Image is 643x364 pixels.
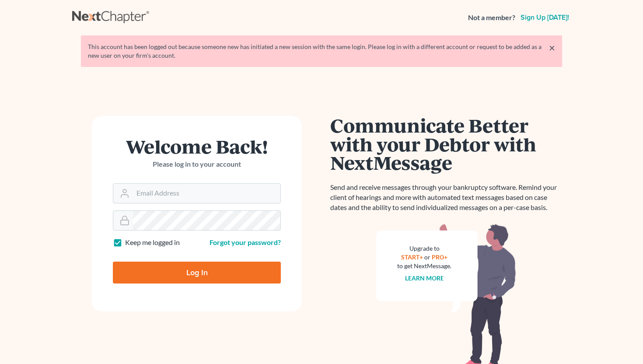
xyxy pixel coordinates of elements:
[397,262,451,270] div: to get NextMessage.
[125,238,180,248] label: Keep me logged in
[519,14,571,21] a: Sign up [DATE]!
[397,244,451,253] div: Upgrade to
[133,184,280,203] input: Email Address
[424,253,430,261] span: or
[330,116,562,172] h1: Communicate Better with your Debtor with NextMessage
[113,159,281,169] p: Please log in to your account
[88,42,555,60] div: This account has been logged out because someone new has initiated a new session with the same lo...
[330,182,562,213] p: Send and receive messages through your bankruptcy software. Remind your client of hearings and mo...
[113,262,281,283] input: Log In
[210,238,281,246] a: Forgot your password?
[405,274,444,282] a: Learn more
[549,42,555,53] a: ×
[401,253,423,261] a: START+
[113,137,281,156] h1: Welcome Back!
[468,13,515,23] strong: Not a member?
[432,253,448,261] a: PRO+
